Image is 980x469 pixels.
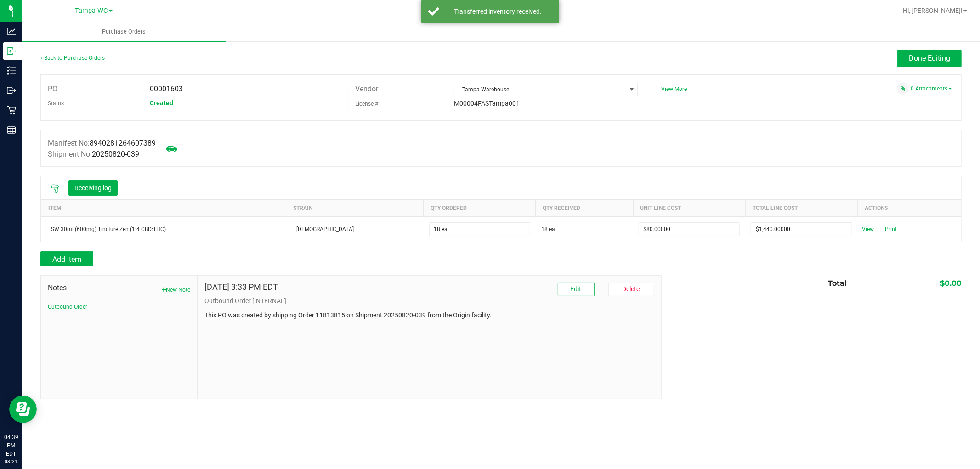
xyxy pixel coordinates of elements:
[47,225,281,233] div: SW 30ml (600mg) Tincture Zen (1:4 CBD:THC)
[7,46,16,56] inline-svg: Inbound
[22,22,226,41] a: Purchase Orders
[48,82,57,96] label: PO
[48,96,64,110] label: Status
[7,106,16,115] inline-svg: Retail
[444,7,552,16] div: Transferred inventory received.
[903,7,963,14] span: Hi, [PERSON_NAME]!
[639,223,739,236] input: $0.00000
[430,223,530,236] input: 0 ea
[90,139,156,147] span: 8940281264607389
[7,27,16,36] inline-svg: Analytics
[859,224,878,235] span: View
[571,285,582,293] span: Edit
[41,199,286,216] th: Item
[204,283,278,292] h4: [DATE] 3:33 PM EDT
[4,458,18,465] p: 08/21
[292,226,354,232] span: [DEMOGRAPHIC_DATA]
[751,223,851,236] input: $0.00000
[536,199,633,216] th: Qty Received
[90,28,158,36] span: Purchase Orders
[48,303,87,311] button: Outbound Order
[162,286,190,294] button: New Note
[150,85,183,93] span: 00001603
[4,433,18,458] p: 04:39 PM EDT
[454,100,520,107] span: M00004FASTampa001
[745,199,857,216] th: Total Line Cost
[897,50,962,67] button: Done Editing
[75,7,108,15] span: Tampa WC
[52,255,81,264] span: Add Item
[454,83,626,96] span: Tampa Warehouse
[92,150,139,158] span: 20250820-039
[50,184,59,193] span: Scan packages to receive
[9,396,37,423] iframe: Resource center
[40,251,93,266] button: Add Item
[608,283,654,296] button: Delete
[48,138,156,149] label: Manifest No:
[858,199,961,216] th: Actions
[909,54,950,62] span: Done Editing
[541,225,555,233] span: 18 ea
[204,296,654,306] p: Outbound Order [INTERNAL]
[828,279,847,288] span: Total
[355,97,378,111] label: License #
[661,86,687,92] a: View More
[7,66,16,75] inline-svg: Inventory
[897,82,909,95] span: Attach a document
[911,85,952,92] a: 0 Attachments
[940,279,962,288] span: $0.00
[48,149,139,160] label: Shipment No:
[48,283,190,294] span: Notes
[163,139,181,158] span: Mark as not Arrived
[623,285,640,293] span: Delete
[204,311,654,320] p: This PO was created by shipping Order 11813815 on Shipment 20250820-039 from the Origin facility.
[355,82,378,96] label: Vendor
[7,86,16,95] inline-svg: Outbound
[424,199,536,216] th: Qty Ordered
[40,55,105,61] a: Back to Purchase Orders
[68,180,118,196] button: Receiving log
[286,199,424,216] th: Strain
[150,99,174,107] span: Created
[882,224,901,235] span: Print
[7,125,16,135] inline-svg: Reports
[558,283,595,296] button: Edit
[633,199,745,216] th: Unit Line Cost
